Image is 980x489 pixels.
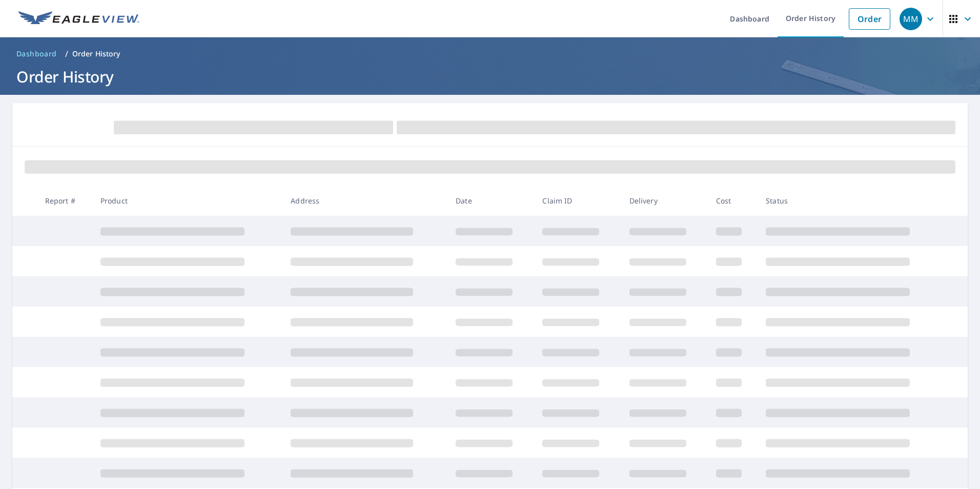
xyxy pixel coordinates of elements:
th: Delivery [621,186,708,216]
th: Claim ID [534,186,621,216]
th: Product [92,186,283,216]
th: Address [282,186,447,216]
p: Order History [72,49,120,59]
div: MM [900,8,922,30]
h1: Order History [12,66,968,87]
th: Cost [708,186,758,216]
img: EV Logo [18,11,139,27]
th: Status [758,186,948,216]
li: / [65,48,68,60]
a: Order [849,8,890,30]
nav: breadcrumb [12,46,968,62]
th: Date [447,186,534,216]
th: Report # [37,186,92,216]
a: Dashboard [12,46,61,62]
span: Dashboard [16,49,57,59]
